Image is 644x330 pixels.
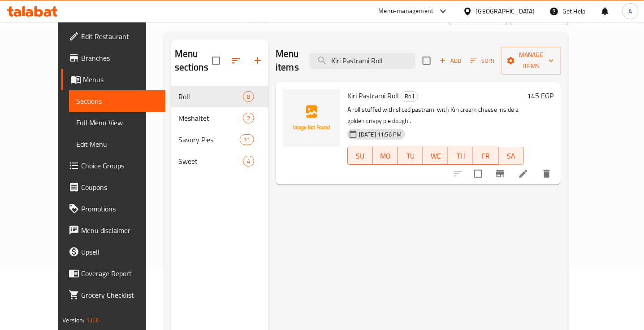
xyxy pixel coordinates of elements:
span: A [629,6,632,16]
span: FR [477,150,495,163]
div: Meshaltet2 [171,107,268,129]
span: Choice Groups [81,160,158,171]
span: Coverage Report [81,268,158,279]
button: Add [436,54,465,68]
button: WE [423,147,448,165]
span: Branches [81,53,158,63]
h2: Menu sections [175,47,212,74]
div: Roll [401,91,418,102]
span: 8 [243,92,254,101]
span: 4 [243,157,254,166]
button: SA [499,147,524,165]
p: A roll stuffed with sliced ​​pastrami with Kiri cream cheese inside a golden crispy pie dough . [347,104,523,127]
span: Edit Menu [76,139,158,150]
a: Menu disclaimer [61,220,165,241]
button: Manage items [501,47,561,75]
a: Branches [61,47,165,69]
span: Select all sections [207,51,225,70]
a: Coupons [61,176,165,198]
span: WE [427,150,445,163]
a: Choice Groups [61,155,165,176]
span: Sort sections [225,50,247,71]
h6: 145 EGP [527,89,554,102]
span: 11 [240,136,254,144]
a: Menus [61,69,165,90]
div: items [243,91,254,102]
button: SU [347,147,373,165]
div: Savory Pies11 [171,129,268,150]
span: Savory Pies [178,134,240,145]
span: Kiri Pastrami Roll [347,89,399,102]
button: TU [398,147,423,165]
span: Add item [436,54,465,68]
a: Grocery Checklist [61,284,165,306]
span: TH [452,150,470,163]
div: items [240,134,254,145]
span: Add [438,56,462,66]
span: Sort items [465,54,501,68]
span: Select to update [469,164,488,183]
a: Coverage Report [61,263,165,284]
span: Upsell [81,246,158,257]
span: Sort [471,56,495,66]
button: Sort [468,54,497,68]
div: Roll8 [171,86,268,107]
button: TH [448,147,473,165]
a: Edit Menu [69,133,165,155]
span: Version: [62,314,84,326]
span: [DATE] 11:56 PM [355,130,405,139]
button: delete [536,163,558,185]
button: Add section [247,50,268,71]
span: Roll [178,91,243,102]
span: Sections [76,96,158,106]
div: Sweet4 [171,150,268,172]
input: search [310,53,415,69]
a: Promotions [61,198,165,220]
nav: Menu sections [171,82,268,176]
span: Menus [83,74,158,85]
span: Grocery Checklist [81,290,158,300]
div: [GEOGRAPHIC_DATA] [476,6,535,16]
span: MO [376,150,394,163]
div: items [243,113,254,123]
button: FR [473,147,498,165]
span: Meshaltet [178,113,243,123]
div: Menu-management [379,6,434,17]
img: Kiri Pastrami Roll [283,89,340,147]
a: Edit Restaurant [61,26,165,47]
span: SU [351,150,369,163]
h2: Menu items [276,47,299,74]
span: Menu disclaimer [81,225,158,236]
span: Coupons [81,182,158,193]
span: Select section [417,51,436,70]
span: Edit Restaurant [81,31,158,42]
div: items [243,156,254,167]
span: 2 [243,114,254,123]
a: Full Menu View [69,112,165,133]
span: SA [502,150,520,163]
a: Upsell [61,241,165,263]
span: Promotions [81,203,158,214]
a: Sections [69,90,165,112]
span: Manage items [508,49,554,72]
a: Edit menu item [518,168,529,179]
button: Branch-specific-item [489,163,511,185]
span: Full Menu View [76,117,158,128]
span: Roll [401,91,418,101]
span: TU [402,150,419,163]
button: MO [373,147,398,165]
span: 1.0.0 [86,314,100,326]
span: Sweet [178,156,243,167]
